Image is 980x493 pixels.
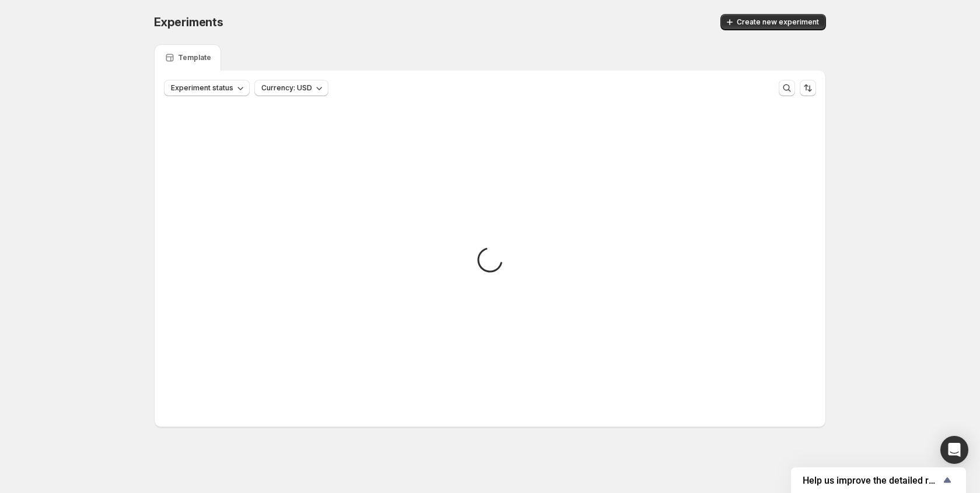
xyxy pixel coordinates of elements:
button: Show survey - Help us improve the detailed report for A/B campaigns [803,473,954,487]
button: Experiment status [164,80,250,96]
span: Help us improve the detailed report for A/B campaigns [803,475,940,486]
div: Open Intercom Messenger [940,436,968,464]
button: Currency: USD [254,80,328,96]
span: Experiment status [171,83,233,93]
span: Currency: USD [261,83,312,93]
span: Create new experiment [737,17,819,27]
button: Sort the results [800,80,816,96]
p: Template [178,53,211,62]
span: Experiments [154,15,223,29]
button: Create new experiment [720,14,826,30]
